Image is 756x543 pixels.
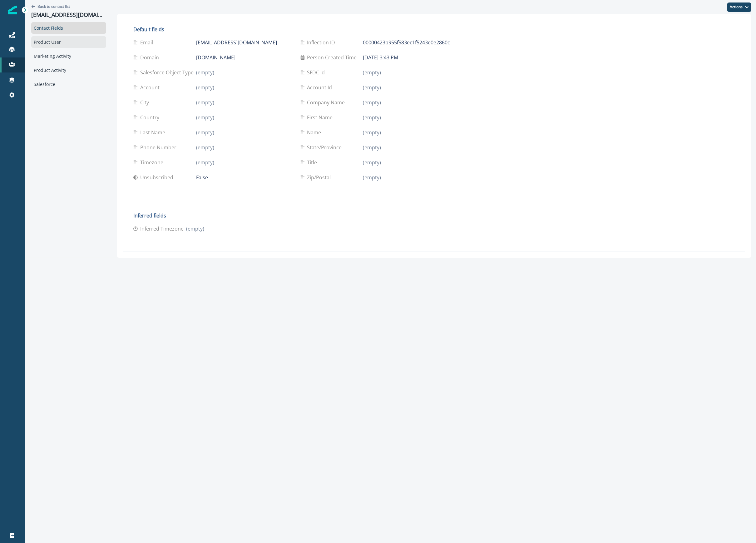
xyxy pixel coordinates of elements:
[31,22,106,34] div: Contact Fields
[196,99,214,106] p: (empty)
[196,144,214,151] p: (empty)
[31,50,106,62] div: Marketing Activity
[31,12,106,18] p: [EMAIL_ADDRESS][DOMAIN_NAME]
[196,159,214,166] p: (empty)
[307,84,335,91] p: Account Id
[363,99,381,106] p: (empty)
[363,69,381,76] p: (empty)
[196,39,277,46] p: [EMAIL_ADDRESS][DOMAIN_NAME]
[186,225,204,232] p: (empty)
[307,54,359,61] p: Person Created Time
[196,129,214,136] p: (empty)
[307,174,334,181] p: Zip/Postal
[140,114,162,121] p: Country
[140,99,151,106] p: City
[363,159,381,166] p: (empty)
[140,225,186,232] p: Inferred timezone
[196,84,214,91] p: (empty)
[307,159,320,166] p: Title
[363,84,381,91] p: (empty)
[196,69,214,76] p: (empty)
[133,213,407,219] h2: Inferred fields
[140,174,176,181] p: Unsubscribed
[140,39,156,46] p: Email
[140,144,179,151] p: Phone Number
[307,144,344,151] p: State/Province
[140,84,162,91] p: Account
[196,54,235,61] p: [DOMAIN_NAME]
[307,114,335,121] p: First Name
[727,2,751,12] button: Actions
[307,69,328,76] p: SFDC Id
[363,114,381,121] p: (empty)
[196,114,214,121] p: (empty)
[133,27,457,32] h2: Default fields
[363,174,381,181] p: (empty)
[31,4,70,9] button: Go back
[363,54,398,61] p: [DATE] 3:43 PM
[31,78,106,90] div: Salesforce
[31,36,106,48] div: Product User
[140,54,161,61] p: Domain
[140,129,168,136] p: Last Name
[8,6,17,14] img: Inflection
[307,99,348,106] p: Company Name
[140,159,166,166] p: Timezone
[196,174,208,181] p: False
[363,39,450,46] p: 00000423b955f583ec1f5243e0e2860c
[31,64,106,76] div: Product Activity
[37,4,70,9] p: Back to contact list
[307,129,324,136] p: Name
[363,144,381,151] p: (empty)
[363,129,381,136] p: (empty)
[140,69,196,76] p: Salesforce Object Type
[307,39,338,46] p: Inflection ID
